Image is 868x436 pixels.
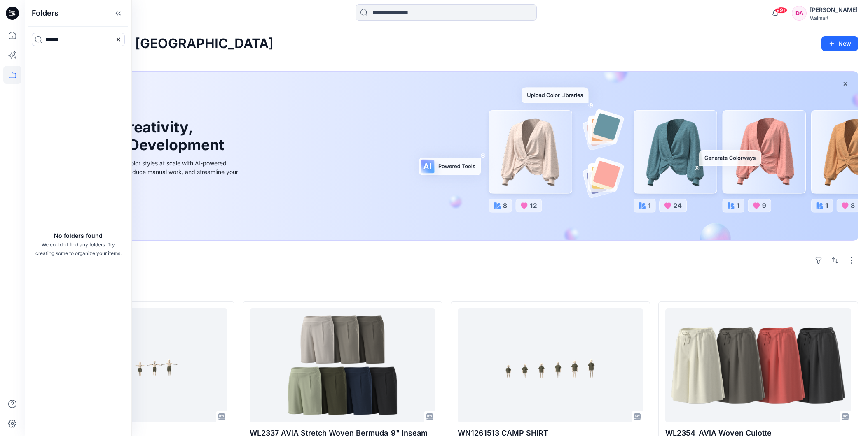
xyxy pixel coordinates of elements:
div: Walmart [810,15,858,21]
a: WN1261513 CAMP SHIRT [458,308,643,422]
p: No folders found [54,231,103,241]
h4: Styles [35,283,858,293]
a: WL2354_AVIA Woven Culotte [665,308,851,422]
a: WL2337_AVIA Stretch Woven Bermuda_9" Inseam [250,308,435,422]
span: 99+ [775,7,787,14]
a: Discover more [55,195,240,211]
button: New [821,36,858,51]
h2: Welcome back, [GEOGRAPHIC_DATA] [35,36,274,51]
div: [PERSON_NAME] [810,5,858,15]
a: WN1263505 TB SHORT [42,308,227,422]
p: We couldn't find any folders. Try creating some to organize your items. [25,241,131,257]
h1: Unleash Creativity, Speed Up Development [55,118,228,154]
div: DA [792,6,807,21]
div: Explore ideas faster and recolor styles at scale with AI-powered tools that boost creativity, red... [55,159,240,185]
